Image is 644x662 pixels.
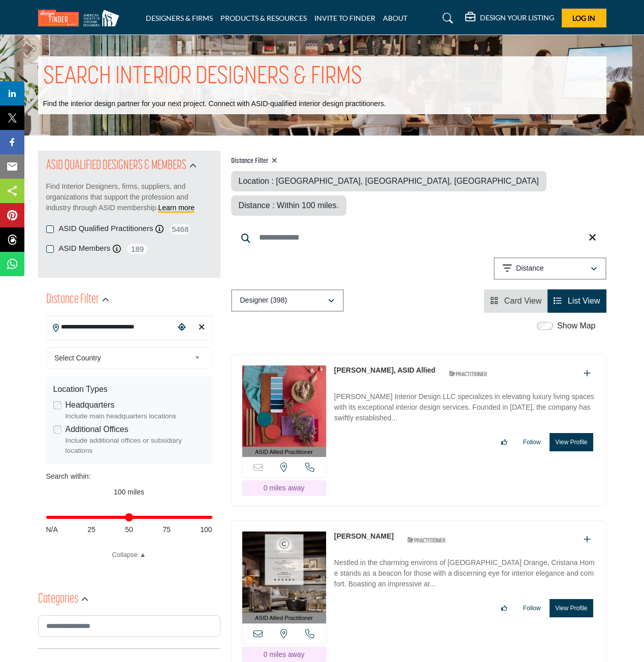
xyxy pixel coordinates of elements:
span: List View [568,296,600,305]
div: DESIGN YOUR LISTING [465,12,554,24]
button: Distance [494,257,606,280]
button: View Profile [550,433,593,451]
span: N/A [46,524,58,535]
span: Location : [GEOGRAPHIC_DATA], [GEOGRAPHIC_DATA], [GEOGRAPHIC_DATA] [239,177,539,185]
span: 50 [125,524,133,535]
img: Site Logo [38,10,124,26]
input: Search Category [38,615,220,637]
a: [PERSON_NAME] Interior Design LLC specializes in elevating luxury living spaces with its exceptio... [334,385,596,425]
h1: SEARCH INTERIOR DESIGNERS & FIRMS [43,61,362,93]
div: Clear search location [194,317,209,339]
label: Headquarters [66,399,115,411]
button: Like listing [495,434,514,451]
img: ASID Qualified Practitioners Badge Icon [445,368,491,380]
span: ASID Allied Practitioner [255,614,313,622]
span: 0 miles away [264,484,305,492]
a: ASID Allied Practitioner [242,532,326,623]
button: View Profile [550,599,593,617]
input: ASID Qualified Practitioners checkbox [46,225,54,233]
span: 5468 [169,223,191,236]
input: Search Location [47,317,175,337]
span: 75 [163,524,171,535]
h2: Categories [38,590,78,609]
button: Log In [562,9,606,27]
div: Include additional offices or subsidiary locations [66,436,205,456]
a: View List [554,296,600,305]
a: Nestled in the charming environs of [GEOGRAPHIC_DATA] Orange, Cristana Home stands as a beacon fo... [334,551,596,591]
p: Find Interior Designers, firms, suppliers, and organizations that support the profession and indu... [46,181,212,213]
a: Add To List [584,369,591,378]
label: ASID Members [59,243,111,254]
p: Find the interior design partner for your next project. Connect with ASID-qualified interior desi... [43,99,386,109]
li: List View [548,289,606,313]
a: Add To List [584,535,591,544]
span: ASID Allied Practitioner [255,448,313,456]
span: Card View [504,296,542,305]
a: [PERSON_NAME] [334,532,394,540]
h2: ASID QUALIFIED DESIGNERS & MEMBERS [46,157,186,175]
div: Include main headquarters locations [66,411,205,421]
a: ASID Allied Practitioner [242,366,326,457]
span: 0 miles away [264,650,305,658]
a: Learn more [158,204,195,212]
button: Designer (398) [231,289,344,312]
label: Show Map [557,320,596,332]
p: Distance [516,263,543,274]
h2: Distance Filter [46,291,99,309]
img: Cristana Rocamora-Suder [242,532,326,613]
button: Follow [517,600,548,617]
div: Choose your current location [174,317,189,339]
label: Additional Offices [66,423,128,436]
label: ASID Qualified Practitioners [59,223,153,235]
p: Samia Verbist, ASID Allied [334,365,436,376]
span: 25 [87,524,95,535]
input: Search Keyword [231,225,606,250]
button: Follow [517,434,548,451]
span: 189 [126,243,149,255]
span: 100 miles [114,488,144,496]
div: Location Types [53,383,205,395]
span: Distance : Within 100 miles. [239,201,339,210]
button: Like listing [495,600,514,617]
img: Samia Verbist, ASID Allied [242,366,326,447]
p: Designer (398) [240,295,287,306]
a: ABOUT [383,14,407,22]
p: Nestled in the charming environs of [GEOGRAPHIC_DATA] Orange, Cristana Home stands as a beacon fo... [334,557,596,591]
a: INVITE TO FINDER [314,14,375,22]
span: Log In [572,14,595,22]
a: [PERSON_NAME], ASID Allied [334,366,436,374]
h5: DESIGN YOUR LISTING [480,13,554,22]
li: Card View [484,289,548,313]
span: Select Country [54,352,190,364]
span: 100 [200,524,212,535]
a: PRODUCTS & RESOURCES [220,14,307,22]
p: [PERSON_NAME] Interior Design LLC specializes in elevating luxury living spaces with its exceptio... [334,391,596,425]
a: View Card [490,296,541,305]
p: Cristana Rocamora-Suder [334,531,394,542]
a: DESIGNERS & FIRMS [146,14,213,22]
img: ASID Qualified Practitioners Badge Icon [403,534,449,546]
input: ASID Members checkbox [46,245,54,253]
a: Search [433,10,460,26]
h4: Distance Filter [231,157,606,166]
a: Collapse ▲ [46,550,212,560]
div: Search within: [46,471,212,482]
